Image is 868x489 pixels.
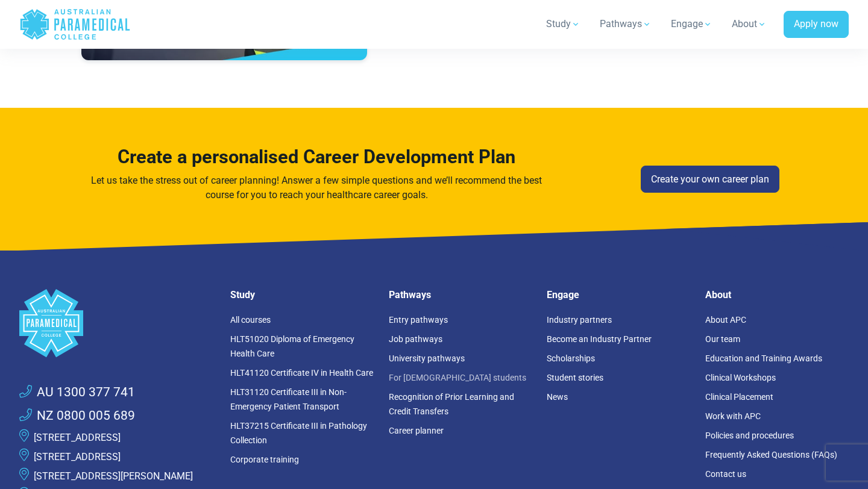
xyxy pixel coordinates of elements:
a: [STREET_ADDRESS][PERSON_NAME] [34,470,193,482]
a: Study [539,7,588,41]
h5: About [705,289,849,301]
a: Job pathways [389,334,442,344]
a: Recognition of Prior Learning and Credit Transfers [389,392,514,416]
a: Australian Paramedical College [19,5,131,44]
a: For [DEMOGRAPHIC_DATA] students [389,373,526,382]
a: Frequently Asked Questions (FAQs) [705,450,837,459]
a: Space [19,289,216,357]
a: About APC [705,315,746,325]
a: Create your own career plan [641,166,779,193]
a: Become an Industry Partner [547,334,652,344]
a: Scholarships [547,354,595,363]
a: Corporate training [230,455,299,464]
a: University pathways [389,354,465,363]
a: Clinical Placement [705,392,773,402]
p: Let us take the stress out of career planning! Answer a few simple questions and we’ll recommend ... [89,173,544,202]
a: HLT41120 Certificate IV in Health Care [230,368,373,378]
a: Engage [664,7,720,41]
a: Policies and procedures [705,431,794,440]
a: Clinical Workshops [705,373,776,382]
a: About [725,7,774,41]
a: HLT37215 Certificate III in Pathology Collection [230,421,367,445]
a: HLT31120 Certificate III in Non-Emergency Patient Transport [230,387,347,411]
h3: Create a personalised Career Development Plan [89,146,544,169]
a: Pathways [593,7,659,41]
a: Our team [705,334,740,344]
h5: Study [230,289,374,301]
a: Industry partners [547,315,612,325]
h5: Engage [547,289,691,301]
a: Entry pathways [389,315,448,325]
a: [STREET_ADDRESS] [34,451,121,463]
a: Education and Training Awards [705,354,822,363]
a: HLT51020 Diploma of Emergency Health Care [230,334,354,358]
h5: Pathways [389,289,533,301]
a: Apply now [784,11,849,39]
a: News [547,392,568,402]
a: Student stories [547,373,603,382]
a: Contact us [705,469,746,479]
a: NZ 0800 005 689 [19,406,135,426]
a: Work with APC [705,411,761,421]
a: All courses [230,315,271,325]
a: Career planner [389,426,444,435]
a: [STREET_ADDRESS] [34,432,121,443]
a: AU 1300 377 741 [19,383,135,402]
